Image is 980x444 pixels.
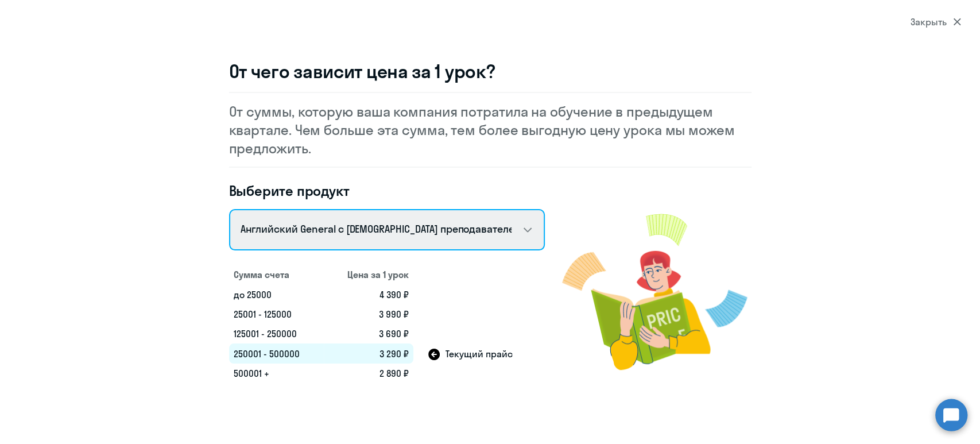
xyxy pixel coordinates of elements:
[229,102,752,157] p: От суммы, которую ваша компания потратила на обучение в предыдущем квартале. Чем больше эта сумма...
[229,343,324,364] td: 250001 - 500000
[324,285,413,304] td: 4 390 ₽
[229,324,324,343] td: 125001 - 250000
[324,304,413,324] td: 3 990 ₽
[324,364,413,383] td: 2 890 ₽
[324,324,413,343] td: 3 690 ₽
[229,60,752,83] h3: От чего зависит цена за 1 урок?
[229,182,545,200] h4: Выберите продукт
[413,343,545,364] td: Текущий прайс
[229,304,324,324] td: 25001 - 125000
[229,364,324,383] td: 500001 +
[229,264,324,285] th: Сумма счета
[911,15,961,29] div: Закрыть
[324,264,413,285] th: Цена за 1 урок
[229,285,324,304] td: до 25000
[324,343,413,364] td: 3 290 ₽
[562,200,752,383] img: modal-image.png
